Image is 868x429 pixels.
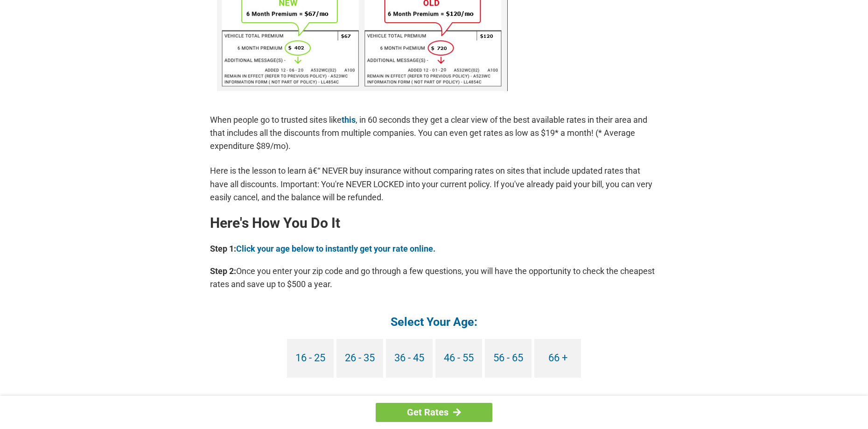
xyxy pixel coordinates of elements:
a: 36 - 45 [386,339,433,378]
p: When people go to trusted sites like , in 60 seconds they get a clear view of the best available ... [210,113,658,153]
h4: Select Your Age: [210,314,658,330]
a: Click your age below to instantly get your rate online. [236,244,435,253]
a: 46 - 55 [435,339,482,378]
a: 26 - 35 [336,339,383,378]
a: this [342,115,356,125]
p: Once you enter your zip code and go through a few questions, you will have the opportunity to che... [210,265,658,291]
a: 66 + [534,339,581,378]
a: 56 - 65 [485,339,532,378]
a: Get Rates [376,403,492,422]
b: Step 1: [210,244,236,253]
b: Step 2: [210,266,236,276]
a: 16 - 25 [287,339,334,378]
h2: Here's How You Do It [210,216,658,231]
p: Here is the lesson to learn â€“ NEVER buy insurance without comparing rates on sites that include... [210,164,658,204]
